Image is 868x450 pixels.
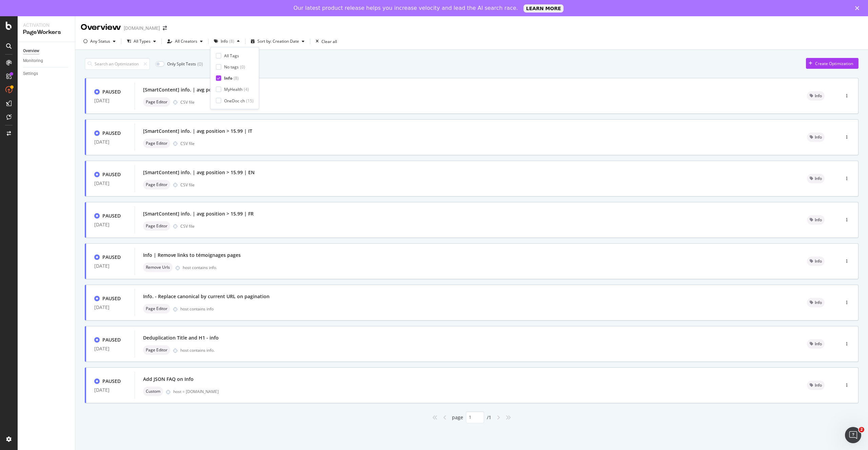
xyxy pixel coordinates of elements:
div: PAUSED [102,336,121,343]
div: [DOMAIN_NAME] [124,25,160,32]
div: PAUSED [102,88,121,95]
div: [DATE] [94,263,126,269]
span: Page Editor [146,183,167,187]
button: Info(8) [211,36,242,47]
span: Info [815,259,822,263]
div: Overview [81,22,121,33]
div: Create Optimization [815,61,853,66]
span: Page Editor [146,224,167,228]
div: [DATE] [94,387,126,393]
div: Fermer [855,6,862,10]
div: ( 8 ) [229,39,234,43]
div: Monitoring [23,57,43,64]
div: neutral label [143,97,170,107]
span: Info [815,342,822,346]
span: Info [815,218,822,222]
button: Clear all [313,36,337,47]
div: neutral label [143,139,170,148]
button: All Types [124,36,159,47]
div: neutral label [807,339,825,349]
div: Sort by: Creation Date [257,39,299,43]
span: Info [815,177,822,181]
a: Overview [23,47,70,55]
div: PAUSED [102,378,121,385]
div: ( 4 ) [244,86,249,92]
div: neutral label [807,381,825,390]
div: Clear all [321,39,337,44]
span: Page Editor [146,307,167,311]
span: Info [815,383,822,387]
div: [DATE] [94,305,126,310]
div: host contains info. [180,347,791,353]
div: [DATE] [94,222,126,227]
div: ( 8 ) [234,75,239,81]
div: No tags [224,64,239,70]
div: PAUSED [102,130,121,137]
div: neutral label [807,215,825,225]
div: neutral label [807,174,825,183]
div: Only Split Tests [167,61,196,67]
div: angles-right [503,412,514,423]
div: [SmartContent] info. | avg position > 15.99 | DE [143,86,254,93]
div: host = [DOMAIN_NAME] [173,389,791,394]
div: Info. - Replace canonical by current URL on pagination [143,293,270,300]
div: All Tags [224,53,239,59]
div: MyHealth [224,86,242,92]
div: Overview [23,47,39,55]
div: [SmartContent] info. | avg position > 15.99 | FR [143,210,254,217]
button: Create Optimization [806,58,859,69]
div: PageWorkers [23,28,70,36]
span: Page Editor [146,100,167,104]
div: PAUSED [102,212,121,219]
div: CSV file [180,182,195,188]
div: [DATE] [94,346,126,351]
div: neutral label [807,91,825,101]
span: Remove Urls [146,265,170,269]
div: Our latest product release helps you increase velocity and lead the AI search race. [294,5,518,12]
div: All Types [134,39,151,43]
div: host contains info [180,306,791,312]
span: Page Editor [146,348,167,352]
button: Sort by: Creation Date [248,36,307,47]
div: Deduplication Title and H1 - info [143,334,219,341]
div: neutral label [143,345,170,355]
div: neutral label [807,298,825,307]
div: Add JSON FAQ on Info [143,376,194,383]
div: CSV file [180,223,195,229]
div: Any Status [90,39,110,43]
div: neutral label [143,304,170,313]
div: neutral label [143,263,173,272]
div: Settings [23,70,38,77]
div: Info | Remove links to témoignages pages [143,252,241,259]
div: Activation [23,22,70,28]
span: Info [815,135,822,139]
div: CSV file [180,99,195,105]
div: PAUSED [102,295,121,302]
span: Page Editor [146,141,167,145]
a: LEARN MORE [524,4,564,13]
div: OneDoc ch [224,98,245,103]
div: Info [221,39,228,43]
iframe: Intercom live chat [845,427,861,443]
div: ( 0 ) [240,64,245,70]
div: page / 1 [452,411,491,423]
input: Search an Optimization [85,58,150,70]
div: arrow-right-arrow-left [163,26,167,30]
div: [DATE] [94,181,126,186]
div: neutral label [807,132,825,142]
div: neutral label [143,387,163,396]
div: PAUSED [102,254,121,261]
div: angles-left [430,412,440,423]
div: All Creators [175,39,197,43]
div: neutral label [143,221,170,231]
span: 2 [859,427,864,432]
div: ( 0 ) [197,61,203,67]
button: All Creators [164,36,205,47]
div: PAUSED [102,171,121,178]
div: CSV file [180,141,195,146]
div: host contains info. [183,265,791,270]
span: Custom [146,389,160,393]
div: [DATE] [94,139,126,145]
div: [SmartContent] info. | avg position > 15.99 | IT [143,128,252,135]
div: [SmartContent] info. | avg position > 15.99 | EN [143,169,255,176]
